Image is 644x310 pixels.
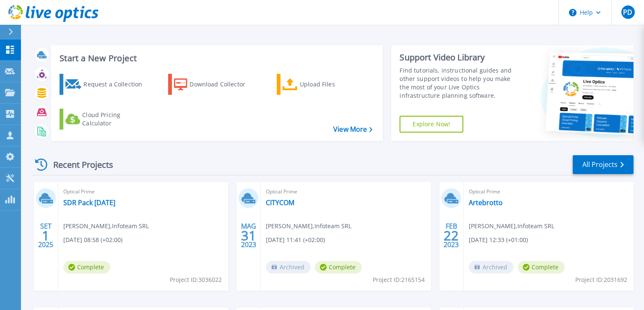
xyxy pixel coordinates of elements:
a: Explore Now! [400,116,463,133]
a: View More [333,125,372,133]
span: 1 [42,232,49,239]
div: Support Video Library [400,52,521,63]
a: Request a Collection [60,74,153,95]
span: Optical Prime [266,187,426,196]
span: Project ID: 2031692 [575,275,627,284]
span: Project ID: 2165154 [373,275,425,284]
span: [DATE] 08:58 (+02:00) [63,235,122,245]
div: Download Collector [190,76,257,93]
span: 31 [241,232,256,239]
a: All Projects [573,155,634,174]
a: SDR Pack [DATE] [63,198,115,207]
a: Cloud Pricing Calculator [60,109,153,130]
div: MAG 2023 [241,220,257,251]
div: SET 2025 [38,220,54,251]
span: Complete [518,261,565,274]
span: Project ID: 3036022 [170,275,222,284]
span: 22 [444,232,459,239]
span: PD [623,9,632,16]
div: Upload Files [300,76,367,93]
h3: Start a New Project [60,54,372,63]
div: Find tutorials, instructional guides and other support videos to help you make the most of your L... [400,66,521,100]
span: Complete [315,261,362,274]
span: Archived [266,261,311,274]
span: [PERSON_NAME] , Infoteam SRL [63,221,149,231]
div: Request a Collection [83,76,151,93]
a: CITYCOM [266,198,294,207]
span: Optical Prime [469,187,628,196]
div: Cloud Pricing Calculator [82,111,149,128]
a: Download Collector [168,74,262,95]
span: Optical Prime [63,187,223,196]
span: [PERSON_NAME] , Infoteam SRL [469,221,554,231]
span: [PERSON_NAME] , Infoteam SRL [266,221,351,231]
span: [DATE] 12:33 (+01:00) [469,235,528,245]
div: FEB 2023 [443,220,459,251]
span: Archived [469,261,514,274]
div: Recent Projects [32,154,125,175]
a: Artebrotto [469,198,503,207]
span: [DATE] 11:41 (+02:00) [266,235,325,245]
a: Upload Files [277,74,370,95]
span: Complete [63,261,110,274]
